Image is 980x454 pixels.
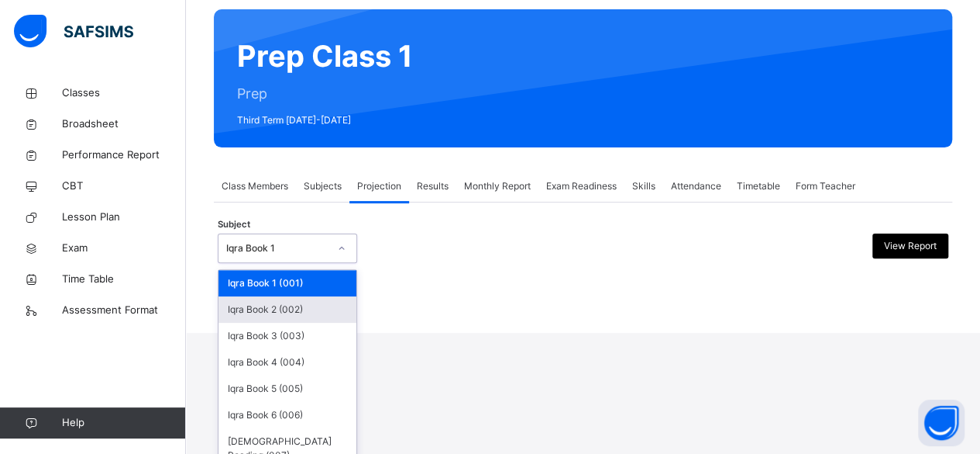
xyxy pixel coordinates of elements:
span: Form Teacher [796,179,855,193]
div: Iqra Book 2 (002) [218,296,356,323]
img: safsims [14,15,133,47]
span: Skills [632,179,655,193]
div: Iqra Book 1 (001) [218,270,356,296]
span: Monthly Report [464,179,531,193]
div: Iqra Book 6 (006) [218,402,356,428]
span: Broadsheet [62,116,186,132]
div: Iqra Book 1 [226,241,328,255]
span: CBT [62,178,186,194]
span: Exam Readiness [546,179,617,193]
span: Exam [62,241,186,256]
div: Iqra Book 3 (003) [218,323,356,349]
span: Help [62,415,185,431]
span: Classes [62,85,186,101]
span: Assessment Format [62,303,186,318]
span: Subject [218,218,250,231]
span: Projection [357,179,401,193]
span: Lesson Plan [62,210,186,225]
span: Third Term [DATE]-[DATE] [237,113,413,127]
span: Subjects [304,179,342,193]
span: Time Table [62,272,186,287]
span: Class Members [222,179,288,193]
span: Performance Report [62,147,186,163]
div: Iqra Book 4 (004) [218,349,356,376]
span: View Report [884,239,937,253]
span: Results [417,179,449,193]
div: Iqra Book 5 (005) [218,376,356,402]
button: Open asap [918,400,965,446]
span: Timetable [737,179,780,193]
span: Attendance [671,179,721,193]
